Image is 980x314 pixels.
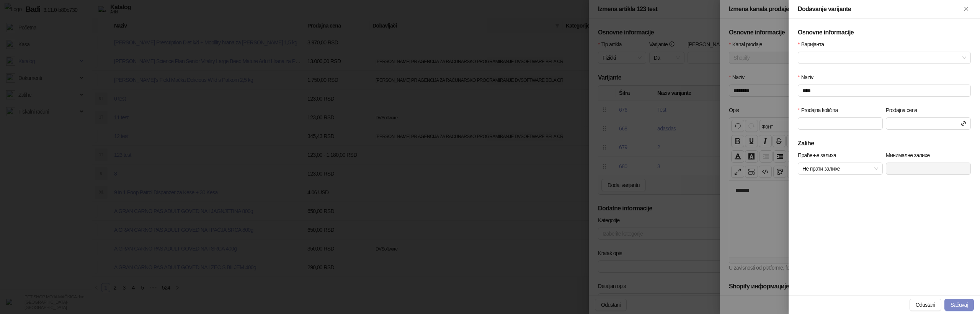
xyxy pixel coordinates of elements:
[798,118,882,129] input: Prodajna količina
[962,5,971,14] button: Zatvori
[910,299,941,311] button: Odustani
[886,163,970,174] input: Минималне залихе
[798,106,843,114] label: Prodajna količina
[798,73,818,81] label: Naziv
[798,151,841,159] label: Праћење залиха
[944,299,974,311] button: Sačuvaj
[886,106,922,114] label: Prodajna cena
[886,151,935,159] label: Минималне залихе
[798,139,971,148] h5: Zalihe
[798,5,962,14] div: Dodavanje varijante
[798,85,971,97] input: Naziv Naziv Naziv
[798,40,829,49] label: Варијанта
[802,163,878,174] span: Не прати залихе
[798,28,971,37] h5: Osnovne informacije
